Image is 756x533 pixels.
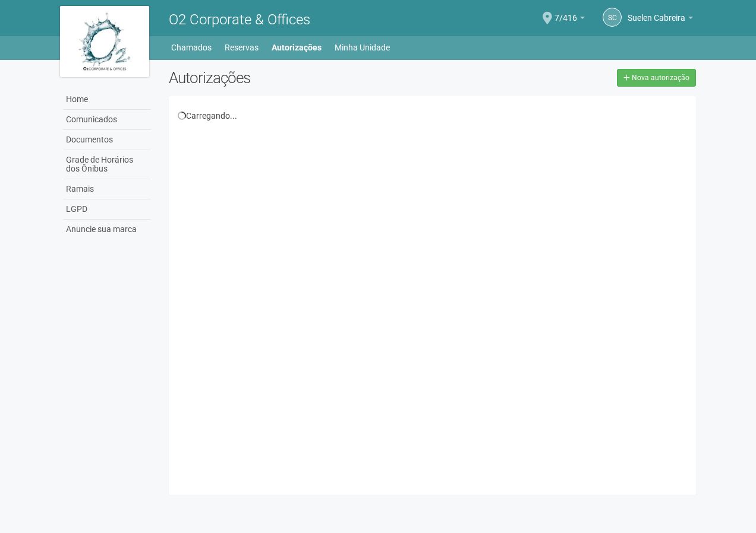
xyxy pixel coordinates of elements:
[63,199,151,220] a: LGPD
[632,74,689,82] span: Nova autorização
[617,69,696,87] a: Nova autorização
[169,69,423,87] h2: Autorizações
[555,2,577,23] span: 7/416
[225,39,259,56] a: Reservas
[60,6,149,77] img: logo.jpg
[63,220,151,239] a: Anuncie sua marca
[63,90,151,110] a: Home
[178,110,687,121] div: Carregando...
[63,150,151,179] a: Grade de Horários dos Ônibus
[169,11,310,28] span: O2 Corporate & Offices
[335,39,390,56] a: Minha Unidade
[63,179,151,199] a: Ramais
[555,15,585,24] a: 7/416
[171,39,212,56] a: Chamados
[63,110,151,130] a: Comunicados
[272,39,322,56] a: Autorizações
[603,8,622,27] a: SC
[628,2,685,23] span: Suelen Cabreira
[63,130,151,150] a: Documentos
[628,15,693,24] a: Suelen Cabreira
